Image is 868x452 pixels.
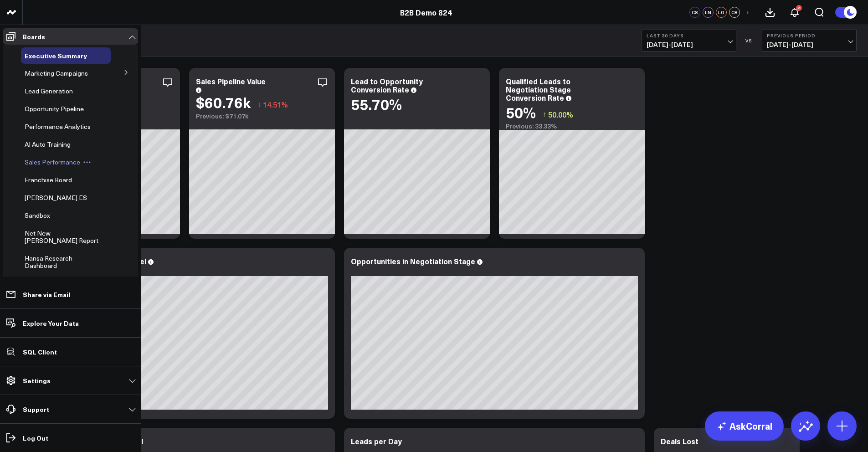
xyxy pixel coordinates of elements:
[25,69,88,77] span: Marketing Campaigns
[23,434,48,442] p: Log Out
[25,87,73,95] a: Lead Generation
[25,211,50,220] span: Sandbox
[25,70,88,77] a: Marketing Campaigns
[23,319,79,327] p: Explore Your Data
[25,229,98,245] span: Net New [PERSON_NAME] Report
[742,7,753,18] button: +
[25,123,91,130] a: Performance Analytics
[23,348,57,355] p: SQL Client
[767,41,852,48] span: [DATE] - [DATE]
[703,7,714,18] div: LN
[196,94,251,110] div: $60.76k
[25,176,72,184] a: Franchise Board
[263,99,288,109] span: 14.51%
[25,158,80,166] span: Sales Performance
[23,33,45,40] p: Boards
[25,51,87,60] span: Executive Summary
[3,430,138,446] a: Log Out
[647,41,731,48] span: [DATE] - [DATE]
[25,140,71,149] span: AI Auto Training
[351,436,402,446] div: Leads per Day
[25,159,80,166] a: Sales Performance
[689,7,700,18] div: CS
[400,7,452,17] a: B2B Demo 824
[23,406,49,413] p: Support
[196,113,328,120] div: Previous: $71.07k
[3,344,138,360] a: SQL Client
[506,104,536,120] div: 50%
[351,256,475,266] div: Opportunities in Negotiation Stage
[642,30,736,51] button: Last 30 Days[DATE]-[DATE]
[196,76,266,86] div: Sales Pipeline Value
[25,230,101,244] a: Net New [PERSON_NAME] Report
[506,76,571,103] div: Qualified Leads to Negotiation Stage Conversion Rate
[25,255,98,269] a: Hansa Research Dashboard
[25,122,91,131] span: Performance Analytics
[25,104,84,113] span: Opportunity Pipeline
[351,76,423,94] div: Lead to Opportunity Conversion Rate
[716,7,727,18] div: LO
[25,254,72,270] span: Hansa Research Dashboard
[741,38,757,43] div: VS
[257,98,261,110] span: ↓
[23,377,51,384] p: Settings
[647,33,731,38] b: Last 30 Days
[25,175,72,184] span: Franchise Board
[543,108,546,120] span: ↑
[25,105,84,113] a: Opportunity Pipeline
[351,96,402,112] div: 55.70%
[548,109,573,119] span: 50.00%
[25,194,87,201] a: [PERSON_NAME] ES
[767,33,852,38] b: Previous Period
[25,52,87,59] a: Executive Summary
[661,436,699,446] div: Deals Lost
[25,212,50,219] a: Sandbox
[25,141,71,148] a: AI Auto Training
[506,123,638,130] div: Previous: 33.33%
[762,30,857,51] button: Previous Period[DATE]-[DATE]
[796,5,802,11] div: 2
[746,9,750,15] span: +
[25,87,73,95] span: Lead Generation
[729,7,740,18] div: CB
[23,291,70,298] p: Share via Email
[25,193,87,202] span: [PERSON_NAME] ES
[705,411,784,441] a: AskCorral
